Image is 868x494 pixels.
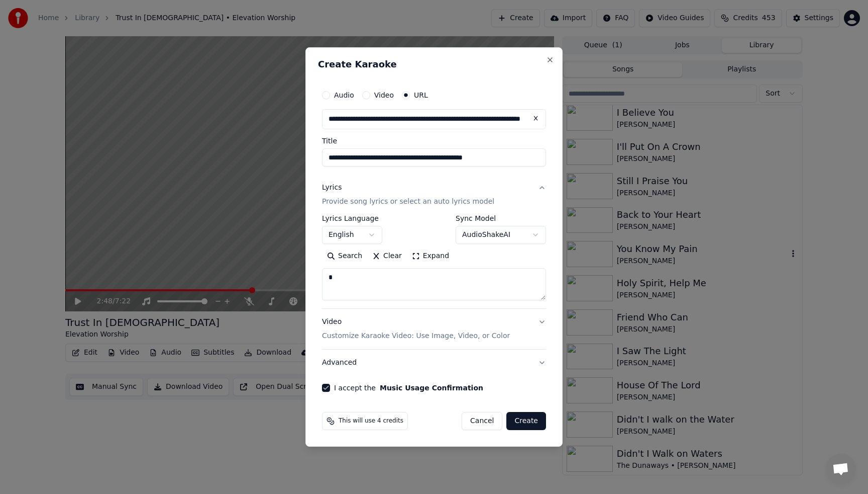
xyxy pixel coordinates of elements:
[407,248,454,264] button: Expand
[322,350,546,376] button: Advanced
[322,175,546,215] button: LyricsProvide song lyrics or select an auto lyrics model
[322,215,546,308] div: LyricsProvide song lyrics or select an auto lyrics model
[334,384,483,391] label: I accept the
[367,248,407,264] button: Clear
[318,60,550,69] h2: Create Karaoke
[380,384,483,391] button: I accept the
[322,197,494,207] p: Provide song lyrics or select an auto lyrics model
[414,92,428,99] label: URL
[506,412,546,430] button: Create
[322,317,510,341] div: Video
[322,248,367,264] button: Search
[322,215,382,222] label: Lyrics Language
[456,215,546,222] label: Sync Model
[322,309,546,349] button: VideoCustomize Karaoke Video: Use Image, Video, or Color
[339,417,403,425] span: This will use 4 credits
[374,92,394,99] label: Video
[322,183,342,193] div: Lyrics
[334,92,354,99] label: Audio
[322,137,546,144] label: Title
[322,331,510,341] p: Customize Karaoke Video: Use Image, Video, or Color
[462,412,502,430] button: Cancel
